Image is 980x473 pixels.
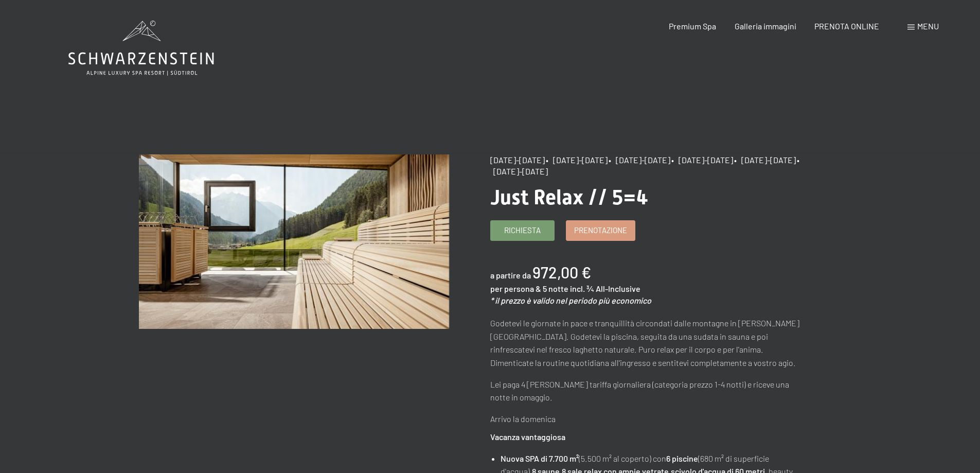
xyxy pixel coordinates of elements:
span: • [DATE]-[DATE] [546,155,608,165]
p: Arrivo la domenica [490,412,800,426]
span: 5 notte [543,284,568,293]
span: incl. ¾ All-Inclusive [570,284,640,293]
span: • [DATE]-[DATE] [734,155,796,165]
span: Just Relax // 5=4 [490,185,648,209]
em: * il prezzo è valido nel periodo più economico [490,295,651,305]
img: Just Relax // 5=4 [139,154,449,329]
span: [DATE]-[DATE] [490,155,545,165]
a: Prenotazione [566,221,635,240]
strong: Vacanza vantaggiosa [490,432,565,442]
a: Premium Spa [669,21,716,31]
span: • [DATE]-[DATE] [609,155,670,165]
span: Richiesta [504,225,541,236]
p: Godetevi le giornate in pace e tranquillità circondati dalle montagne in [PERSON_NAME][GEOGRAPHIC... [490,317,800,369]
strong: 6 piscine [666,453,698,463]
span: a partire da [490,270,531,280]
span: Prenotazione [574,225,627,236]
span: per persona & [490,284,541,293]
b: 972,00 € [532,263,591,282]
p: Lei paga 4 [PERSON_NAME] tariffa giornaliera (categoria prezzo 1-4 notti) e riceve una notte in o... [490,378,800,404]
span: • [DATE]-[DATE] [671,155,733,165]
a: Galleria immagini [735,21,796,31]
a: Richiesta [491,221,554,240]
strong: Nuova SPA di 7.700 m² [501,453,579,463]
a: PRENOTA ONLINE [814,21,879,31]
span: Menu [917,21,939,31]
